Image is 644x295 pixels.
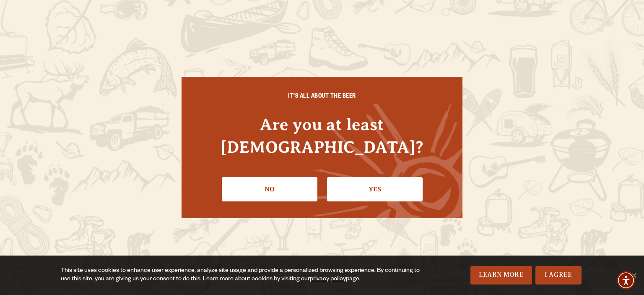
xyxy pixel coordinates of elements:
[61,267,422,284] div: This site uses cookies to enhance user experience, analyze site usage and provide a personalized ...
[222,177,317,201] a: No
[327,177,423,201] a: Confirm I'm 21 or older
[535,266,582,285] a: I Agree
[198,113,446,158] h4: Are you at least [DEMOGRAPHIC_DATA]?
[310,276,346,283] a: privacy policy
[198,94,446,101] h6: IT'S ALL ABOUT THE BEER
[470,266,532,285] a: Learn More
[617,271,635,290] div: Accessibility Menu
